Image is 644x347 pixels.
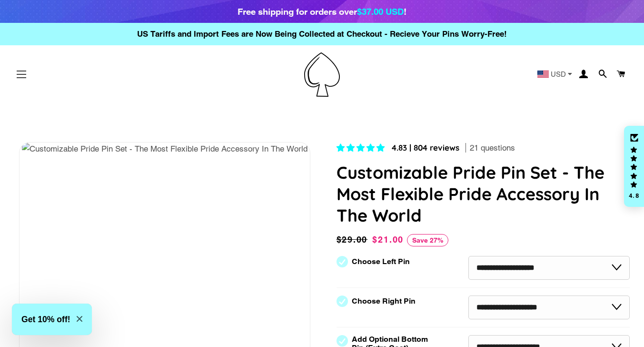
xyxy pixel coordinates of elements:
span: $29.00 [337,233,370,246]
label: Choose Right Pin [352,297,416,306]
span: Save 27% [407,234,448,246]
div: 4.8 [628,193,640,199]
span: 21 questions [470,143,515,154]
span: 4.83 stars [337,143,387,153]
span: $21.00 [372,235,404,245]
span: USD [551,71,566,78]
div: Click to open Judge.me floating reviews tab [624,126,644,207]
img: Customizable Pride Pin Set - The Most Flexible Pride Accessory In The World [22,143,307,155]
span: 4.83 | 804 reviews [392,143,459,153]
img: Pin-Ace [304,52,340,97]
div: Free shipping for orders over ! [238,5,406,18]
h1: Customizable Pride Pin Set - The Most Flexible Pride Accessory In The World [337,162,630,226]
span: $37.00 USD [357,6,404,17]
label: Choose Left Pin [352,257,410,266]
div: 6 / 7 [20,143,310,159]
